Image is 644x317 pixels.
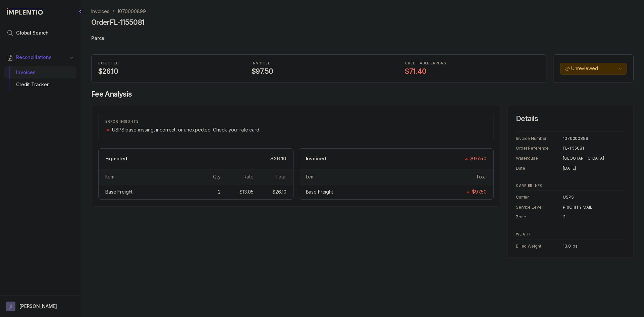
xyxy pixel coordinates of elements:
[516,165,563,172] p: Date
[6,302,74,311] button: User initials[PERSON_NAME]
[213,173,221,180] div: Qty
[91,8,109,15] a: Invoices
[470,155,487,162] p: $97.50
[516,243,563,250] p: Billed Weight
[275,173,286,180] div: Total
[476,173,487,180] div: Total
[117,8,146,15] a: 1070000899
[91,18,145,27] h4: Order FL-1155081
[563,194,625,201] div: USPS
[464,156,469,161] img: trend image
[9,66,71,78] div: Invoices
[105,127,111,132] img: trend image
[516,145,563,152] p: Order Reference
[563,155,625,162] div: [GEOGRAPHIC_DATA]
[19,303,57,310] p: [PERSON_NAME]
[244,173,253,180] div: Rate
[465,190,471,195] img: trend image
[516,114,625,123] h4: Details
[252,61,386,65] p: INVOICED
[560,63,627,75] button: Unreviewed
[6,302,15,311] span: User initials
[105,189,132,195] div: Base Freight
[306,189,333,195] div: Base Freight
[98,67,233,76] h4: $26.10
[563,243,625,250] div: 13.0 lbs
[516,135,563,142] p: Invoice Number
[9,78,71,91] div: Credit Tracker
[306,173,315,180] div: Item
[105,173,114,180] div: Item
[571,65,617,72] p: Unreviewed
[563,145,625,152] div: FL-1155081
[563,165,625,172] div: [DATE]
[252,67,386,76] h4: $97.50
[516,232,625,236] p: WEIGHT
[112,126,260,133] p: USPS base missing, incorrect, or unexpected. Check your rate card.
[563,214,625,220] div: 3
[16,30,49,36] span: Global Search
[4,65,76,92] div: Reconciliations
[239,189,253,195] div: $13.05
[270,155,286,162] p: $26.10
[405,61,539,65] p: CREDITABLE ERRORS
[272,189,286,195] div: $26.10
[91,32,634,46] p: Parcel
[516,214,563,220] p: Zone
[306,155,326,162] p: Invoiced
[105,120,487,124] p: ERROR INSIGHTS
[516,204,563,211] p: Service Level
[472,189,487,195] div: $97.50
[4,50,76,65] button: Reconciliations
[516,184,625,188] p: CARRIER INFO
[218,189,221,195] div: 2
[516,155,563,162] p: Warehouse
[405,67,539,76] h4: $71.40
[76,7,85,15] div: Collapse Icon
[91,8,146,15] nav: breadcrumb
[563,135,625,142] div: 1070000899
[563,204,625,211] div: PRIORITY MAIL
[516,194,563,201] p: Carrier
[105,155,127,162] p: Expected
[16,54,52,61] span: Reconciliations
[98,61,233,65] p: EXPECTED
[91,90,634,99] h4: Fee Analysis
